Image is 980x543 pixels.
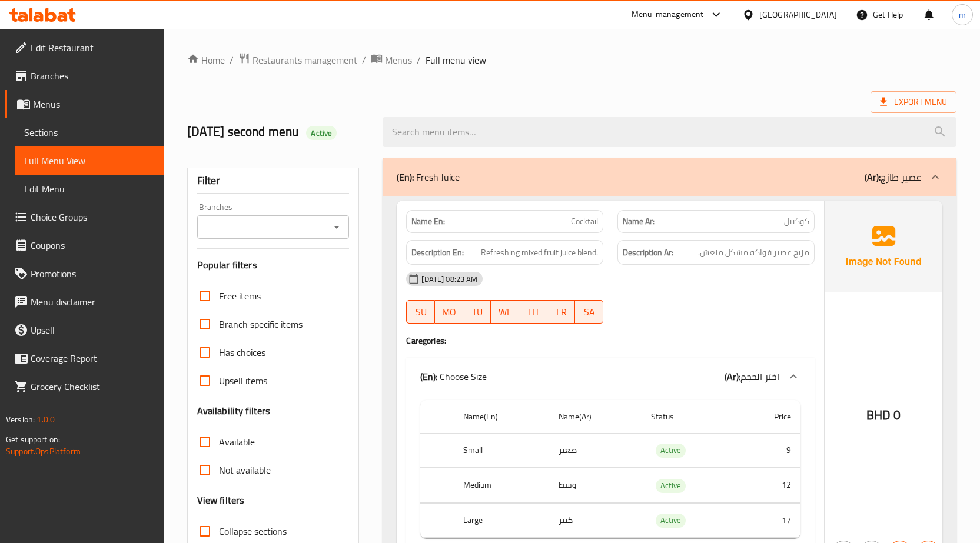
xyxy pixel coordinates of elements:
[656,444,686,457] span: Active
[6,432,60,447] span: Get support on:
[219,345,265,359] span: Has choices
[496,304,514,321] span: WE
[187,123,369,141] h2: [DATE] second menu
[893,404,901,427] span: 0
[5,259,164,288] a: Promotions
[31,41,154,55] span: Edit Restaurant
[5,203,164,231] a: Choice Groups
[411,215,445,228] strong: Name En:
[31,238,154,252] span: Coupons
[31,266,154,281] span: Promotions
[623,215,655,228] strong: Name Ar:
[219,463,271,477] span: Not available
[253,53,357,67] span: Restaurants management
[406,358,815,395] div: (En): Choose Size(Ar):اختر الحجم
[24,182,154,196] span: Edit Menu
[187,53,225,67] a: Home
[5,231,164,259] a: Coupons
[454,433,549,468] th: Small
[435,300,463,324] button: MO
[825,201,942,292] img: Ae5nvW7+0k+MAAAAAElFTkSuQmCC
[383,117,956,147] input: search
[24,125,154,139] span: Sections
[230,53,234,67] li: /
[549,433,642,468] td: صغير
[5,90,164,118] a: Menus
[187,52,956,68] nav: breadcrumb
[397,170,460,184] p: Fresh Juice
[454,468,549,503] th: Medium
[219,374,267,388] span: Upsell items
[698,245,809,260] span: مزيج عصير فواكه مشكل منعش.
[238,52,357,68] a: Restaurants management
[880,95,947,109] span: Export Menu
[420,368,437,385] b: (En):
[24,154,154,168] span: Full Menu View
[371,52,412,68] a: Menus
[642,400,737,434] th: Status
[5,288,164,316] a: Menu disclaimer
[736,433,800,468] td: 9
[31,351,154,365] span: Coverage Report
[5,372,164,401] a: Grocery Checklist
[656,479,686,493] div: Active
[33,97,154,111] span: Menus
[547,300,576,324] button: FR
[524,304,543,321] span: TH
[417,274,482,285] span: [DATE] 08:23 AM
[219,524,287,538] span: Collapse sections
[306,128,337,139] span: Active
[406,335,815,347] h4: Caregories:
[328,219,345,235] button: Open
[5,316,164,344] a: Upsell
[411,245,464,260] strong: Description En:
[219,435,255,449] span: Available
[197,494,245,507] h3: View filters
[959,8,966,21] span: m
[420,369,487,384] p: Choose Size
[6,412,35,427] span: Version:
[736,503,800,538] td: 17
[549,400,642,434] th: Name(Ar)
[385,53,412,67] span: Menus
[623,245,673,260] strong: Description Ar:
[219,317,303,331] span: Branch specific items
[656,479,686,492] span: Active
[411,304,430,321] span: SU
[197,404,271,418] h3: Availability filters
[740,368,779,385] span: اختر الحجم
[871,91,956,113] span: Export Menu
[552,304,571,321] span: FR
[362,53,366,67] li: /
[31,69,154,83] span: Branches
[31,295,154,309] span: Menu disclaimer
[866,404,891,427] span: BHD
[759,8,837,21] div: [GEOGRAPHIC_DATA]
[580,304,599,321] span: SA
[468,304,487,321] span: TU
[454,400,549,434] th: Name(En)
[6,444,81,459] a: Support.OpsPlatform
[725,368,740,385] b: (Ar):
[519,300,547,324] button: TH
[420,400,800,539] table: choices table
[575,300,603,324] button: SA
[5,34,164,62] a: Edit Restaurant
[36,412,55,427] span: 1.0.0
[15,146,164,175] a: Full Menu View
[865,168,881,186] b: (Ar):
[656,514,686,527] span: Active
[197,258,350,272] h3: Popular filters
[481,245,598,260] span: Refreshing mixed fruit juice blend.
[15,118,164,146] a: Sections
[549,468,642,503] td: وسط
[865,170,921,184] p: عصير طازج
[656,444,686,458] div: Active
[736,400,800,434] th: Price
[549,503,642,538] td: كبير
[463,300,491,324] button: TU
[5,62,164,90] a: Branches
[31,210,154,224] span: Choice Groups
[736,468,800,503] td: 12
[491,300,519,324] button: WE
